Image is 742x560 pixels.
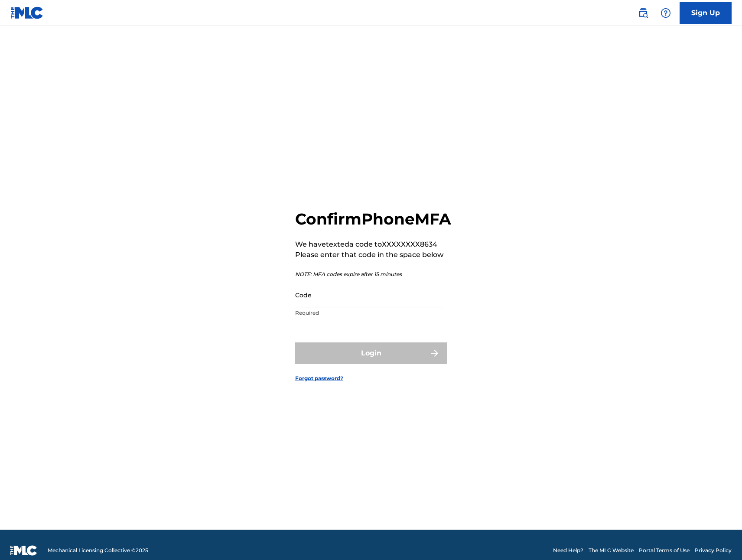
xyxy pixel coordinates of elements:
[295,239,451,250] p: We have texted a code to XXXXXXXX8634
[295,209,451,229] h2: Confirm Phone MFA
[295,270,451,278] p: NOTE: MFA codes expire after 15 minutes
[695,547,732,554] a: Privacy Policy
[635,4,652,22] a: Public Search
[48,547,148,554] span: Mechanical Licensing Collective © 2025
[10,7,44,19] img: MLC Logo
[10,545,37,556] img: logo
[638,8,648,18] img: search
[295,250,451,260] p: Please enter that code in the space below
[295,374,343,382] a: Forgot password?
[680,2,732,24] a: Sign Up
[661,8,671,18] img: help
[639,547,690,554] a: Portal Terms of Use
[295,309,442,317] p: Required
[589,547,634,554] a: The MLC Website
[657,4,674,22] div: Help
[553,547,583,554] a: Need Help?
